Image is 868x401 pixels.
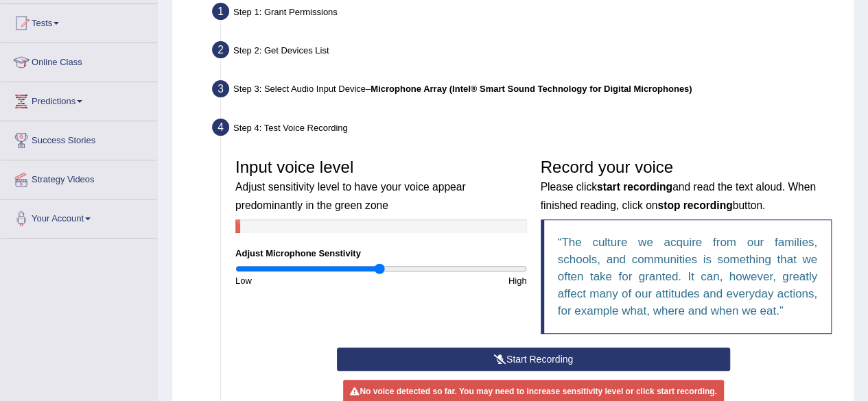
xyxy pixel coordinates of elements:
div: Low [228,274,381,287]
h3: Record your voice [541,158,832,212]
small: Adjust sensitivity level to have your voice appear predominantly in the green zone [235,181,465,210]
q: The culture we acquire from our families, schools, and communities is something that we often tak... [558,236,818,317]
a: Success Stories [1,121,157,156]
div: High [381,274,533,287]
a: Tests [1,4,157,38]
h3: Input voice level [235,158,527,212]
div: Step 4: Test Voice Recording [206,114,847,145]
div: Step 3: Select Audio Input Device [206,76,847,106]
a: Online Class [1,43,157,77]
a: Your Account [1,199,157,234]
label: Adjust Microphone Senstivity [235,247,361,260]
small: Please click and read the text aloud. When finished reading, click on button. [541,181,816,210]
b: start recording [597,181,672,193]
b: stop recording [657,199,732,211]
button: Start Recording [337,348,730,371]
a: Predictions [1,82,157,117]
a: Strategy Videos [1,160,157,195]
b: Microphone Array (Intel® Smart Sound Technology for Digital Microphones) [371,84,692,94]
span: – [366,84,692,94]
div: Step 2: Get Devices List [206,37,847,67]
